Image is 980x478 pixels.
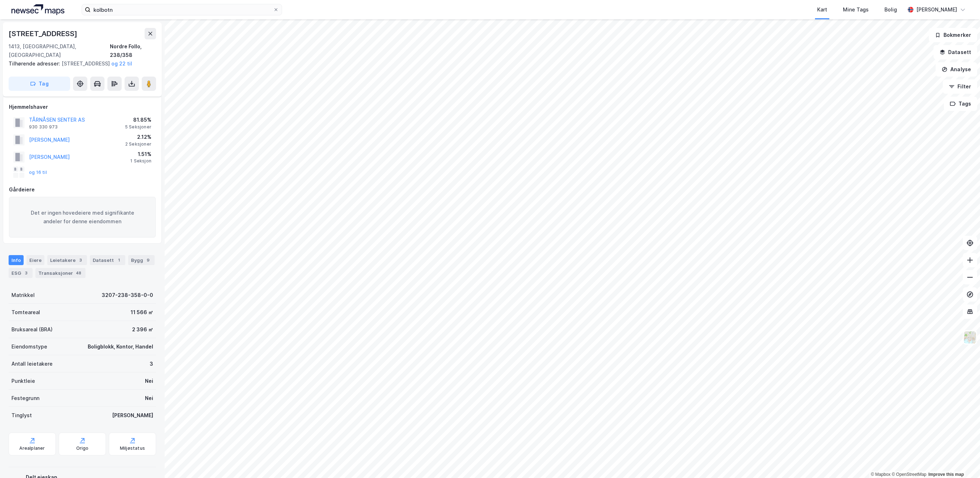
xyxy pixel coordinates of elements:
[120,445,145,451] div: Miljøstatus
[11,360,53,368] div: Antall leietakere
[936,62,977,77] button: Analyse
[11,342,47,351] div: Eiendomstype
[11,308,40,317] div: Tomteareal
[933,45,977,59] button: Datasett
[11,4,64,15] img: logo.a4113a55bc3d86da70a041830d287a7e.svg
[817,5,827,14] div: Kart
[9,255,24,265] div: Info
[9,42,110,59] div: 1413, [GEOGRAPHIC_DATA], [GEOGRAPHIC_DATA]
[9,268,33,278] div: ESG
[125,124,151,130] div: 5 Seksjoner
[125,133,151,141] div: 2.12%
[130,158,151,164] div: 1 Seksjon
[145,377,153,385] div: Nei
[11,291,35,299] div: Matrikkel
[843,5,869,14] div: Mine Tags
[9,77,70,91] button: Tag
[125,116,151,124] div: 81.85%
[11,394,39,403] div: Festegrunn
[944,444,980,478] div: Chatt-widget
[90,255,125,265] div: Datasett
[19,445,45,451] div: Arealplaner
[77,257,84,264] div: 3
[884,5,897,14] div: Bolig
[892,472,926,477] a: OpenStreetMap
[963,331,977,344] img: Z
[130,150,151,158] div: 1.51%
[11,411,32,420] div: Tinglyst
[11,325,53,334] div: Bruksareal (BRA)
[9,197,156,238] div: Det er ingen hovedeiere med signifikante andeler for denne eiendommen
[29,124,58,130] div: 930 330 973
[944,97,977,111] button: Tags
[132,325,153,334] div: 2 396 ㎡
[929,28,977,42] button: Bokmerker
[9,60,62,67] span: Tilhørende adresser:
[26,255,44,265] div: Eiere
[110,42,156,59] div: Nordre Follo, 238/358
[91,4,273,15] input: Søk på adresse, matrikkel, gårdeiere, leietakere eller personer
[145,394,153,403] div: Nei
[9,28,79,39] div: [STREET_ADDRESS]
[131,308,153,317] div: 11 566 ㎡
[928,472,964,477] a: Improve this map
[145,257,152,264] div: 9
[9,185,156,194] div: Gårdeiere
[35,268,86,278] div: Transaksjoner
[11,377,35,385] div: Punktleie
[74,269,83,277] div: 48
[944,444,980,478] iframe: Chat Widget
[943,79,977,94] button: Filter
[23,269,30,277] div: 3
[150,360,153,368] div: 3
[9,103,156,111] div: Hjemmelshaver
[125,141,151,147] div: 2 Seksjoner
[128,255,155,265] div: Bygg
[76,445,89,451] div: Origo
[112,411,153,420] div: [PERSON_NAME]
[102,291,153,299] div: 3207-238-358-0-0
[115,257,122,264] div: 1
[88,342,153,351] div: Boligblokk, Kontor, Handel
[916,5,957,14] div: [PERSON_NAME]
[871,472,891,477] a: Mapbox
[9,59,150,68] div: [STREET_ADDRESS]
[47,255,87,265] div: Leietakere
